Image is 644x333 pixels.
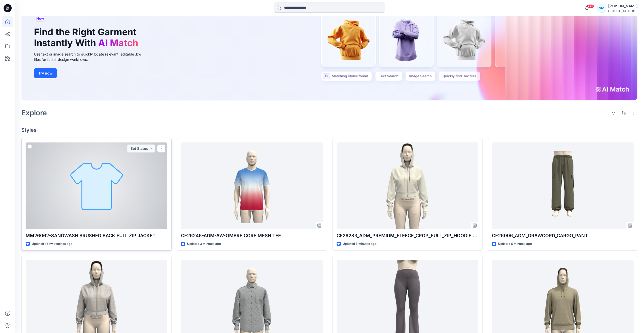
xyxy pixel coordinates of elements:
a: MM26062-SANDWASH BRUSHED BACK FULL ZIP JACKET [26,142,167,229]
div: [PERSON_NAME] [608,3,638,9]
p: CF26283_ADM_PREMIUM_FLEECE_CROP_FULL_ZIP_HOODIE OPT-1 [337,232,478,239]
span: 99+ [587,4,594,8]
p: Updated a few seconds ago [32,241,72,247]
div: Use text or image search to quickly locate relevant, editable .bw files for faster design workflows. [34,51,148,62]
h2: Explore [21,109,47,117]
a: CF26283_ADM_PREMIUM_FLEECE_CROP_FULL_ZIP_HOODIE OPT-1 [337,142,478,229]
p: Updated 3 minutes ago [187,241,221,247]
p: CF26246-ADM-AW-OMBRE CORE MESH TEE [181,232,323,239]
span: New [36,15,44,22]
p: Updated 6 minutes ago [498,241,532,247]
h1: Find the Right Garment Instantly With [34,27,141,48]
h4: Styles [21,127,638,133]
p: CF26006_ADM_DRAWCORD_CARGO_PANT [492,232,634,239]
div: CLASSIC_ATHLUX [608,9,638,13]
span: AI Match [98,37,138,48]
button: Try now [34,68,57,78]
a: CF26246-ADM-AW-OMBRE CORE MESH TEE [181,142,323,229]
p: MM26062-SANDWASH BRUSHED BACK FULL ZIP JACKET [26,232,167,239]
div: SM [597,4,606,13]
a: CF26006_ADM_DRAWCORD_CARGO_PANT [492,142,634,229]
p: Updated 6 minutes ago [343,241,376,247]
